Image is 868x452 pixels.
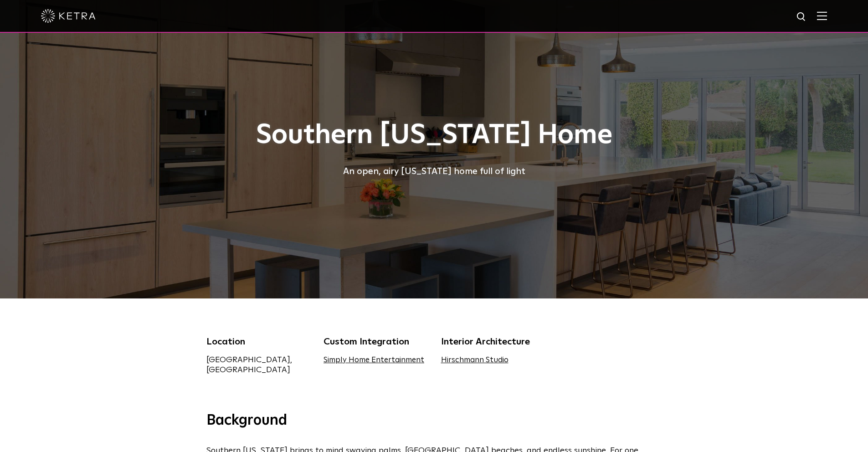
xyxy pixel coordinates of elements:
h3: Background [206,411,662,431]
a: Simply Home Entertainment [324,356,424,364]
div: [GEOGRAPHIC_DATA], [GEOGRAPHIC_DATA] [206,355,310,375]
img: Hamburger%20Nav.svg [817,11,827,20]
div: Custom Integration [324,335,427,349]
a: Hirschmann Studio [441,356,508,364]
img: ketra-logo-2019-white [41,9,96,23]
div: Interior Architecture [441,335,545,349]
div: Location [206,335,310,349]
div: An open, airy [US_STATE] home full of light [206,164,662,179]
img: search icon [796,11,807,23]
h1: Southern [US_STATE] Home [206,120,662,150]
